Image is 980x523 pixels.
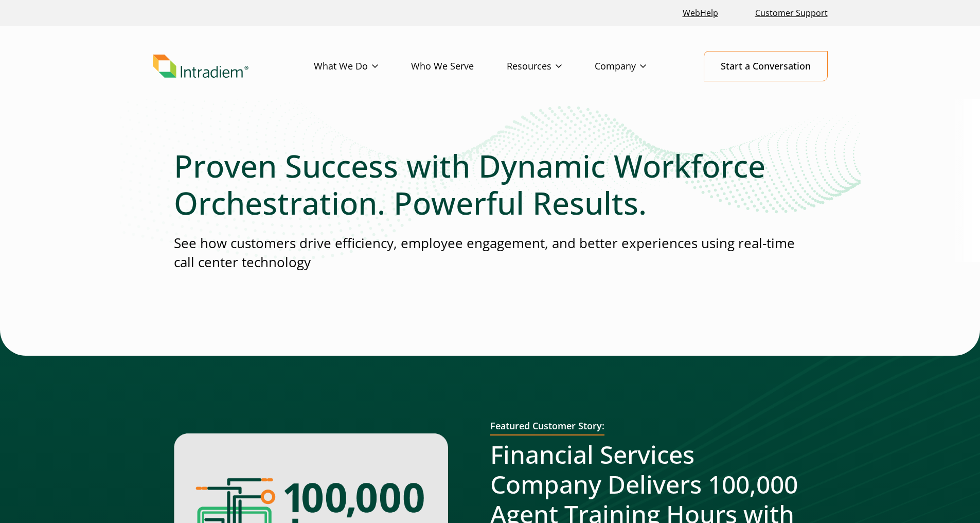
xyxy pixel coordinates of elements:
h2: Featured Customer Story: [490,421,604,436]
a: Resources [507,51,595,81]
a: Link to homepage of Intradiem [153,55,314,78]
h1: Proven Success with Dynamic Workforce Orchestration. Powerful Results. [174,147,807,221]
a: Company [595,51,679,81]
a: What We Do [314,51,411,81]
p: See how customers drive efficiency, employee engagement, and better experiences using real-time c... [174,234,807,272]
a: Who We Serve [411,51,507,81]
a: Link opens in a new window [679,2,722,24]
img: Intradiem [153,55,248,78]
a: Customer Support [751,2,832,24]
a: Start a Conversation [704,51,828,81]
